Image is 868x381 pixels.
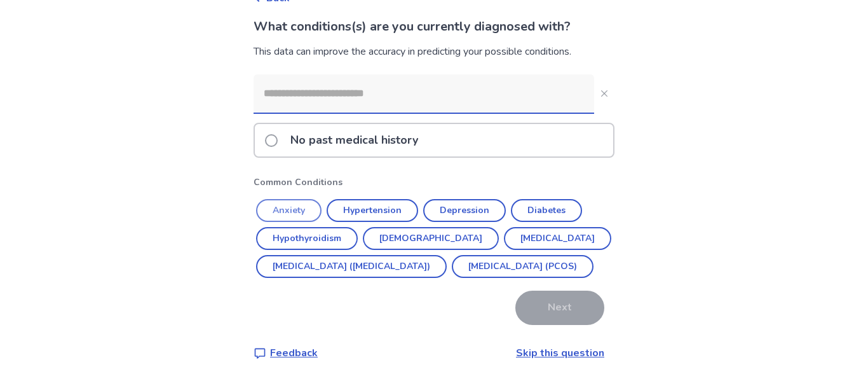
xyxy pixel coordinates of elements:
[327,199,418,222] button: Hypertension
[504,227,611,250] button: [MEDICAL_DATA]
[283,124,426,156] p: No past medical history
[254,176,614,189] p: Common Conditions
[511,199,582,222] button: Diabetes
[270,345,318,361] p: Feedback
[423,199,506,222] button: Depression
[452,255,593,278] button: [MEDICAL_DATA] (PCOS)
[254,345,318,361] a: Feedback
[254,17,614,36] p: What conditions(s) are you currently diagnosed with?
[516,346,604,360] a: Skip this question
[254,74,594,113] input: Close
[515,291,604,325] button: Next
[254,44,614,59] div: This data can improve the accuracy in predicting your possible conditions.
[256,199,322,222] button: Anxiety
[594,83,614,104] button: Close
[256,227,358,250] button: Hypothyroidism
[363,227,499,250] button: [DEMOGRAPHIC_DATA]
[256,255,447,278] button: [MEDICAL_DATA] ([MEDICAL_DATA])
